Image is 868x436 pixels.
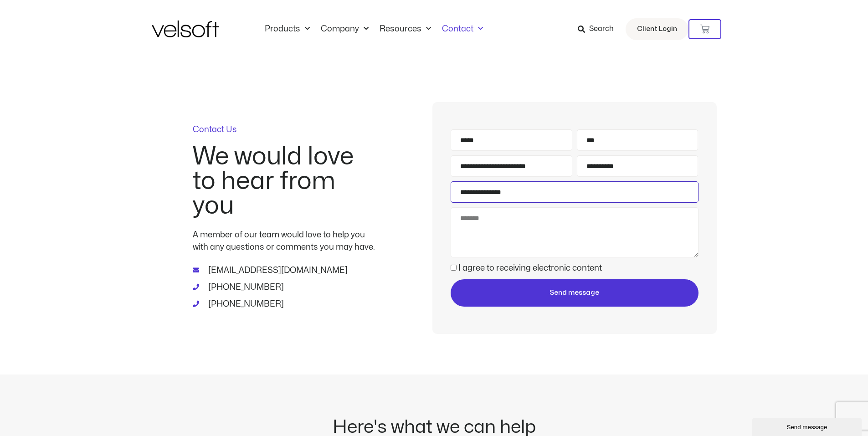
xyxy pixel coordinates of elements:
[637,23,677,35] span: Client Login
[578,21,620,37] a: Search
[193,264,375,277] a: [EMAIL_ADDRESS][DOMAIN_NAME]
[437,24,488,34] a: ContactMenu Toggle
[193,126,375,134] p: Contact Us
[374,24,437,34] a: ResourcesMenu Toggle
[193,144,375,218] h2: We would love to hear from you
[550,287,599,298] span: Send message
[451,279,698,307] button: Send message
[206,281,284,293] span: [PHONE_NUMBER]
[152,21,219,37] img: Velsoft Training Materials
[589,23,614,35] span: Search
[206,264,348,277] span: [EMAIL_ADDRESS][DOMAIN_NAME]
[315,24,374,34] a: CompanyMenu Toggle
[206,298,284,310] span: [PHONE_NUMBER]
[259,24,488,34] nav: Menu
[626,18,688,40] a: Client Login
[259,24,315,34] a: ProductsMenu Toggle
[458,264,602,272] label: I agree to receiving electronic content
[193,229,375,253] p: A member of our team would love to help you with any questions or comments you may have.
[752,416,863,436] iframe: chat widget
